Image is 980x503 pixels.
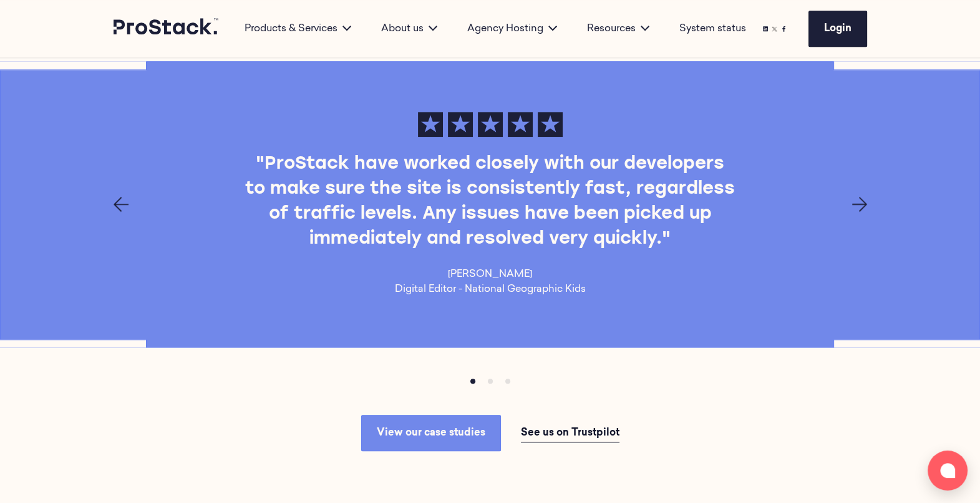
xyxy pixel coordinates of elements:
span: View our case studies [377,428,485,438]
div: About us [366,21,452,36]
a: View our case studies [361,415,501,451]
a: See us on Trustpilot [521,424,619,442]
span: See us on Trustpilot [521,428,619,438]
p: Digital Editor - National Geographic Kids [395,282,586,297]
button: Open chat window [928,451,968,491]
p: [PERSON_NAME] [395,267,586,282]
button: Item 2 [499,372,517,390]
button: Next page [852,197,867,212]
span: Login [824,24,851,34]
a: System status [679,21,746,36]
div: Resources [572,21,664,36]
div: Agency Hosting [452,21,572,36]
a: Prostack logo [114,18,220,39]
button: Item 0 [464,372,482,390]
div: Products & Services [230,21,366,36]
a: Login [808,11,867,47]
button: Previous page [114,197,129,212]
button: Item 1 [482,372,499,390]
p: "ProStack have worked closely with our developers to make sure the site is consistently fast, reg... [245,152,735,252]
